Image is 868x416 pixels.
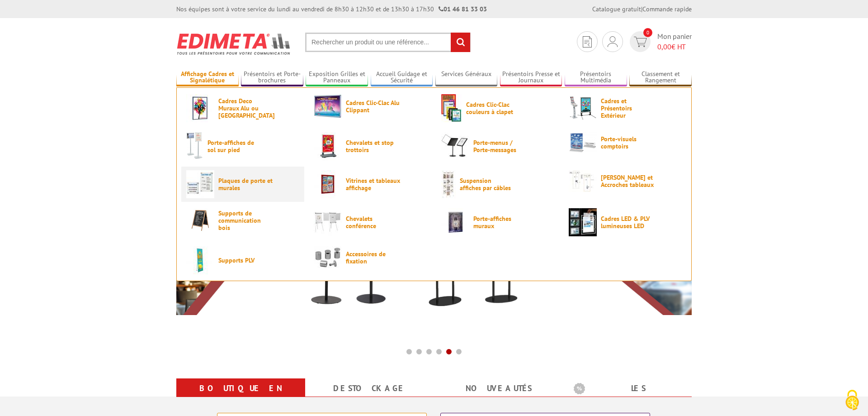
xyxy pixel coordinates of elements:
img: Cadres LED & PLV lumineuses LED [569,208,597,236]
input: rechercher [451,33,470,52]
span: Supports PLV [218,257,273,264]
span: Chevalets et stop trottoirs [346,139,400,153]
a: Commande rapide [642,5,692,13]
img: Cadres Clic-Clac couleurs à clapet [441,94,462,122]
a: Porte-menus / Porte-messages [441,132,554,160]
a: Supports de communication bois [186,208,299,232]
a: Présentoirs Multimédia [565,70,627,85]
img: Chevalets et stop trottoirs [314,132,342,160]
span: Mon panier [657,31,692,52]
img: Supports de communication bois [186,208,214,232]
img: Cadres et Présentoirs Extérieur [569,94,597,122]
a: Présentoirs et Porte-brochures [241,70,303,85]
a: Destockage [316,380,423,397]
img: Porte-affiches de sol sur pied [186,132,203,160]
a: Cadres Deco Muraux Alu ou [GEOGRAPHIC_DATA] [186,94,299,122]
img: devis rapide [634,37,647,47]
span: Chevalets conférence [346,215,400,230]
a: Les promotions [574,380,681,413]
a: Porte-affiches muraux [441,208,554,236]
div: | [592,5,692,14]
span: Supports de communication bois [218,210,273,231]
span: 0 [643,28,652,37]
span: Plaques de porte et murales [218,177,273,191]
img: Porte-visuels comptoirs [569,132,597,153]
a: Cadres et Présentoirs Extérieur [569,94,682,122]
a: Porte-visuels comptoirs [569,132,682,153]
a: nouveautés [445,380,552,397]
span: Cadres LED & PLV lumineuses LED [601,215,655,230]
img: Cadres Deco Muraux Alu ou Bois [186,94,214,122]
a: Présentoirs Presse et Journaux [500,70,562,85]
span: € HT [657,42,692,52]
a: Classement et Rangement [629,70,692,85]
img: Cookies (fenêtre modale) [841,389,863,411]
input: Rechercher un produit ou une référence... [305,33,471,52]
span: Porte-affiches muraux [473,215,528,230]
a: Chevalets et stop trottoirs [314,132,427,160]
span: Porte-menus / Porte-messages [473,139,528,153]
a: Accueil Guidage et Sécurité [371,70,433,85]
img: Chevalets conférence [314,208,342,236]
img: Supports PLV [186,246,214,274]
a: Affichage Cadres et Signalétique [176,70,239,85]
a: Cadres LED & PLV lumineuses LED [569,208,682,236]
a: Porte-affiches de sol sur pied [186,132,299,160]
a: Cadres Clic-Clac couleurs à clapet [441,94,554,122]
a: Catalogue gratuit [592,5,641,13]
img: Plaques de porte et murales [186,170,214,198]
span: Accessoires de fixation [346,250,400,265]
a: devis rapide 0 Mon panier 0,00€ HT [627,31,692,52]
span: Porte-visuels comptoirs [601,135,655,150]
span: Cadres et Présentoirs Extérieur [601,97,655,119]
a: Chevalets conférence [314,208,427,236]
b: Les promotions [574,380,687,398]
img: devis rapide [608,36,618,47]
a: Services Généraux [435,70,498,85]
strong: 01 46 81 33 03 [439,5,487,13]
a: Suspension affiches par câbles [441,170,554,198]
a: Accessoires de fixation [314,246,427,268]
span: Cadres Deco Muraux Alu ou [GEOGRAPHIC_DATA] [218,97,273,119]
div: Nos équipes sont à votre service du lundi au vendredi de 8h30 à 12h30 et de 13h30 à 17h30 [176,5,487,14]
img: Porte-affiches muraux [441,208,469,236]
span: Porte-affiches de sol sur pied [208,139,262,153]
a: Supports PLV [186,246,299,274]
button: Cookies (fenêtre modale) [836,385,868,416]
img: Cimaises et Accroches tableaux [569,170,597,192]
a: [PERSON_NAME] et Accroches tableaux [569,170,682,192]
img: Présentoir, panneau, stand - Edimeta - PLV, affichage, mobilier bureau, entreprise [176,27,292,61]
span: Suspension affiches par câbles [460,177,514,191]
span: [PERSON_NAME] et Accroches tableaux [601,174,655,188]
img: Vitrines et tableaux affichage [314,170,342,198]
a: Plaques de porte et murales [186,170,299,198]
img: Porte-menus / Porte-messages [441,132,469,160]
a: Cadres Clic-Clac Alu Clippant [314,94,427,118]
span: Cadres Clic-Clac Alu Clippant [346,99,400,114]
a: Exposition Grilles et Panneaux [306,70,368,85]
img: Cadres Clic-Clac Alu Clippant [314,94,342,118]
span: Cadres Clic-Clac couleurs à clapet [466,101,520,115]
a: Boutique en ligne [187,380,294,413]
span: Vitrines et tableaux affichage [346,177,400,191]
img: devis rapide [583,36,592,48]
img: Suspension affiches par câbles [441,170,456,198]
span: 0,00 [657,42,671,51]
img: Accessoires de fixation [314,246,342,268]
a: Vitrines et tableaux affichage [314,170,427,198]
